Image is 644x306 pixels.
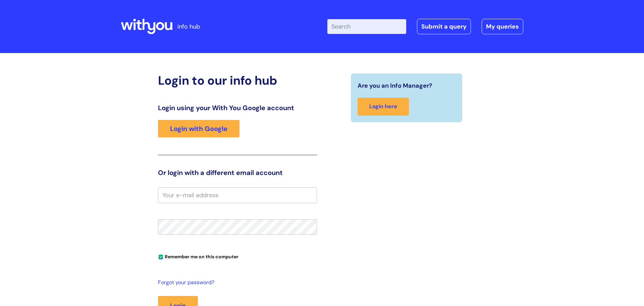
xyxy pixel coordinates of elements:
h3: Or login with a different email account [158,169,317,177]
a: Forgot your password? [158,278,314,288]
span: Are you an Info Manager? [358,80,432,91]
a: Login here [358,98,409,116]
a: Login with Google [158,120,239,137]
label: Remember me on this computer [158,252,238,260]
input: Search [327,19,406,34]
h3: Login using your With You Google account [158,104,317,112]
a: Submit a query [417,19,471,34]
a: My queries [482,19,523,34]
p: info hub [177,21,200,32]
div: You can uncheck this option if you're logging in from a shared device [158,251,317,262]
h2: Login to our info hub [158,73,317,88]
input: Remember me on this computer [159,255,163,259]
input: Your e-mail address [158,187,317,203]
